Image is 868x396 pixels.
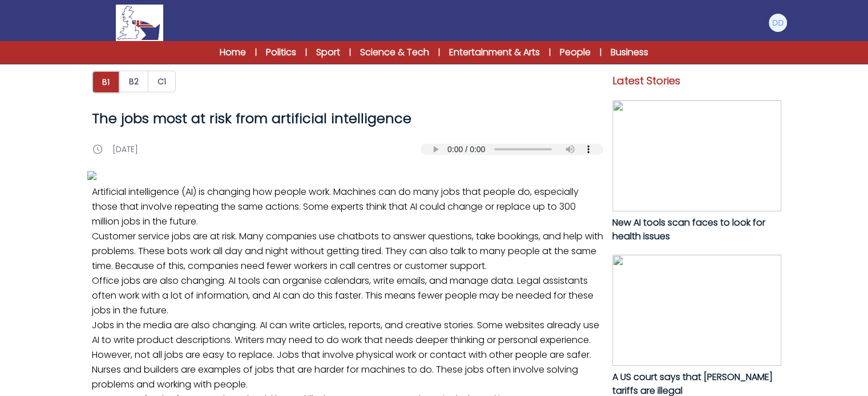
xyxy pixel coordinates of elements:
[612,216,765,243] span: New AI tools scan faces to look for health issues
[549,47,551,58] span: |
[349,47,351,58] span: |
[120,71,148,93] a: B2
[266,46,296,59] a: Politics
[80,5,199,41] a: Logo
[148,71,176,93] a: C1
[612,255,781,366] img: YJrUOaIT8vNxLkJXcFduEiBtHBq0SYo5XXOMEyjM.jpg
[612,100,781,211] img: pl9PzjOjgHxcQhXY6Ge1abC5I0PjKhKGR5rK9TYV.jpg
[600,47,601,58] span: |
[148,71,176,92] button: C1
[92,109,603,128] h1: The jobs most at risk from artificial intelligence
[612,100,781,243] a: New AI tools scan faces to look for health issues
[119,71,148,92] button: B2
[611,46,648,59] a: Business
[255,47,257,58] span: |
[220,46,246,59] a: Home
[560,46,591,59] a: People
[112,144,138,155] p: [DATE]
[449,46,540,59] a: Entertainment & Arts
[316,46,340,59] a: Sport
[116,5,163,41] img: Logo
[438,47,440,58] span: |
[305,47,307,58] span: |
[360,46,429,59] a: Science & Tech
[87,171,608,180] img: Mc4A3J4fmjCAbhVZ9gickfZg2sVMnQa67NifcKTi.jpg
[612,73,781,89] p: Latest Stories
[769,14,787,32] img: Dave Done
[92,71,120,93] button: B1
[421,144,603,155] audio: Your browser does not support the audio element.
